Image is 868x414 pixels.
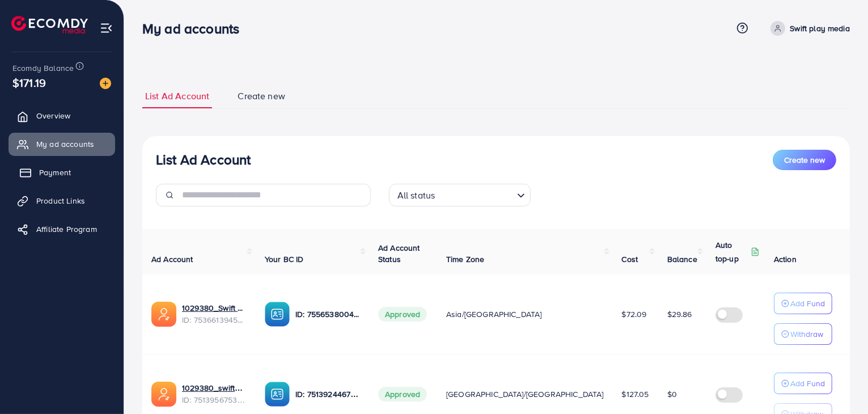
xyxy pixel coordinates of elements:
a: 1029380_Swift play media_01 [182,302,247,314]
button: Add Fund [774,373,832,394]
button: Add Fund [774,293,832,314]
span: $29.86 [667,309,692,320]
span: Product Links [36,195,85,206]
p: Add Fund [790,377,825,390]
span: $171.19 [12,74,46,91]
span: Ecomdy Balance [12,62,74,74]
p: Add Fund [790,297,825,310]
img: image [100,78,111,89]
h3: My ad accounts [142,20,248,37]
a: 1029380_swiftservice_raafattelecom_01 [182,382,247,394]
img: ic-ads-acc.e4c84228.svg [151,302,176,327]
span: [GEOGRAPHIC_DATA]/[GEOGRAPHIC_DATA] [446,388,604,400]
a: My ad accounts [9,133,115,155]
span: Approved [378,307,427,322]
p: ID: 7513924467412992018 [295,387,360,401]
span: $127.05 [622,388,649,400]
img: logo [11,16,88,33]
input: Search for option [438,185,512,204]
a: Overview [9,104,115,127]
span: All status [395,187,438,204]
span: Ad Account [151,254,193,265]
span: Payment [39,167,71,178]
span: $72.09 [622,309,647,320]
p: Auto top-up [715,238,748,265]
span: $0 [667,388,677,400]
a: Affiliate Program [9,218,115,240]
span: Asia/[GEOGRAPHIC_DATA] [446,309,542,320]
button: Create new [773,150,836,170]
div: <span class='underline'>1029380_Swift play media_01</span></br>7536613945482952722 [182,302,247,326]
span: Action [774,254,797,265]
span: Create new [784,154,825,166]
span: Time Zone [446,254,484,265]
a: Product Links [9,189,115,212]
img: ic-ads-acc.e4c84228.svg [151,382,176,407]
span: Overview [36,110,70,121]
iframe: Chat [820,363,859,405]
span: Your BC ID [265,254,304,265]
p: Withdraw [790,327,823,341]
img: menu [100,22,113,35]
span: My ad accounts [36,138,94,150]
span: List Ad Account [145,90,209,103]
a: Payment [9,161,115,184]
div: Search for option [389,184,531,206]
span: Cost [622,254,638,265]
span: ID: 7513956753319690241 [182,394,247,405]
span: Create new [238,90,285,103]
span: Ad Account Status [378,242,420,265]
span: Approved [378,387,427,402]
div: <span class='underline'>1029380_swiftservice_raafattelecom_01</span></br>7513956753319690241 [182,382,247,405]
a: Swift play media [766,21,850,36]
p: Swift play media [790,22,850,35]
img: ic-ba-acc.ded83a64.svg [265,382,290,407]
h3: List Ad Account [156,151,251,168]
span: Affiliate Program [36,223,97,235]
p: ID: 7556538004362428432 [295,307,360,321]
button: Withdraw [774,323,832,345]
span: Balance [667,254,697,265]
span: ID: 7536613945482952722 [182,314,247,326]
img: ic-ba-acc.ded83a64.svg [265,302,290,327]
